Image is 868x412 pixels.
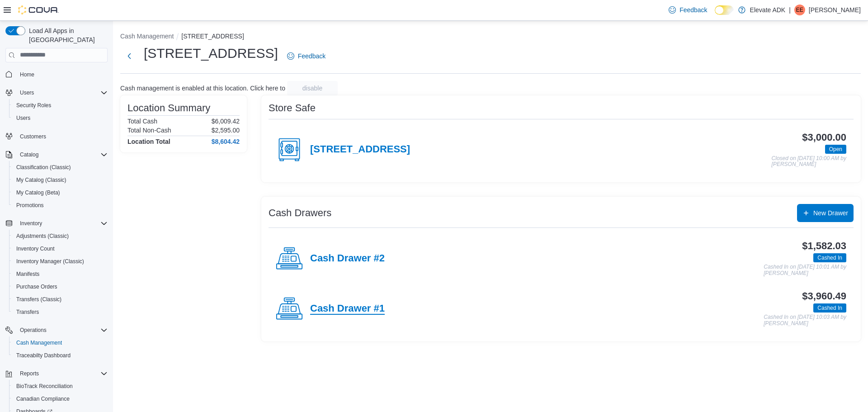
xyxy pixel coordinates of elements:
button: Canadian Compliance [9,393,111,405]
span: Security Roles [13,100,108,111]
button: [STREET_ADDRESS] [181,33,244,40]
div: Eli Emery [794,5,805,15]
span: Inventory Manager (Classic) [13,256,108,267]
button: Operations [16,325,50,336]
span: Open [825,145,846,154]
span: Feedback [298,52,325,61]
h4: Cash Drawer #2 [310,253,385,265]
a: Feedback [665,1,711,19]
a: Cash Management [13,337,66,348]
button: Promotions [9,199,111,212]
button: Inventory Count [9,242,111,255]
h1: [STREET_ADDRESS] [144,44,278,62]
span: Adjustments (Classic) [13,231,108,242]
img: Cova [18,5,59,14]
span: Catalog [20,151,38,158]
span: Users [20,89,34,96]
a: Feedback [283,47,329,65]
span: Customers [20,133,46,140]
a: Security Roles [13,100,55,111]
span: Home [16,69,108,80]
button: Purchase Orders [9,280,111,293]
span: Transfers [13,307,108,317]
span: Operations [16,325,108,336]
span: Inventory [16,218,108,229]
a: Inventory Count [13,243,58,254]
a: My Catalog (Beta) [13,187,64,198]
button: Customers [2,130,111,143]
span: My Catalog (Beta) [13,187,108,198]
span: Inventory [20,220,42,227]
span: Catalog [16,149,108,160]
a: BioTrack Reconciliation [13,381,76,392]
button: disable [287,81,338,95]
span: Classification (Classic) [16,164,71,171]
button: Users [16,87,38,98]
a: Canadian Compliance [13,393,73,404]
button: Transfers [9,306,111,318]
span: My Catalog (Classic) [13,175,108,185]
p: Cashed In on [DATE] 10:01 AM by [PERSON_NAME] [764,264,846,276]
span: Adjustments (Classic) [16,232,69,240]
button: Classification (Classic) [9,161,111,174]
span: Transfers (Classic) [13,294,108,305]
span: Promotions [16,202,44,209]
button: Transfers (Classic) [9,293,111,306]
span: Traceabilty Dashboard [16,352,71,359]
span: Inventory Count [16,245,55,252]
button: Reports [16,368,42,379]
button: New Drawer [797,204,854,222]
span: Users [13,113,108,123]
a: Purchase Orders [13,281,61,292]
p: $2,595.00 [212,127,240,134]
span: Promotions [13,200,108,211]
span: Manifests [13,269,108,279]
button: Security Roles [9,99,111,112]
a: Customers [16,131,50,142]
button: Users [2,86,111,99]
h3: Location Summary [127,103,210,114]
span: Security Roles [16,102,51,109]
span: Reports [16,368,108,379]
span: Cash Management [16,339,62,346]
p: Elevate ADK [750,5,786,15]
button: Catalog [16,149,42,160]
span: Users [16,87,108,98]
span: New Drawer [813,208,848,218]
span: Load All Apps in [GEOGRAPHIC_DATA] [25,26,108,44]
p: $6,009.42 [212,118,240,125]
span: Canadian Compliance [16,395,70,403]
span: Purchase Orders [16,283,57,290]
p: Closed on [DATE] 10:00 AM by [PERSON_NAME] [772,156,846,168]
h4: $8,604.42 [212,138,240,145]
span: Reports [20,370,39,377]
a: Adjustments (Classic) [13,231,72,242]
span: My Catalog (Classic) [16,176,66,184]
span: Cashed In [817,254,842,262]
h3: $1,582.03 [802,241,846,251]
span: Users [16,114,30,122]
button: Cash Management [120,33,174,40]
a: Traceabilty Dashboard [13,350,74,361]
button: Inventory [16,218,46,229]
span: Classification (Classic) [13,162,108,173]
a: Inventory Manager (Classic) [13,256,88,267]
span: Transfers [16,308,39,316]
span: disable [302,84,322,93]
p: Cashed In on [DATE] 10:03 AM by [PERSON_NAME] [764,314,846,327]
span: Cash Management [13,337,108,348]
h4: Location Total [127,138,170,145]
span: Transfers (Classic) [16,296,61,303]
button: Manifests [9,268,111,280]
button: Catalog [2,148,111,161]
span: Home [20,71,34,78]
span: Inventory Manager (Classic) [16,258,84,265]
p: [PERSON_NAME] [809,5,861,15]
button: Inventory Manager (Classic) [9,255,111,268]
h4: Cash Drawer #1 [310,303,385,315]
a: Users [13,113,34,123]
span: Purchase Orders [13,281,108,292]
span: Cashed In [817,304,842,312]
span: Feedback [679,5,707,14]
